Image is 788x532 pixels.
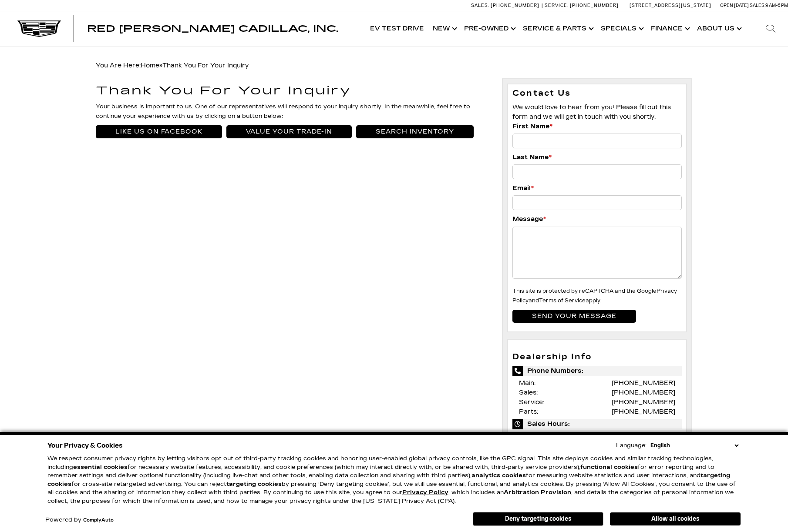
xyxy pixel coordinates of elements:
span: Service: [545,3,569,8]
button: Allow all cookies [610,512,741,525]
a: Service & Parts [519,11,596,46]
a: Privacy Policy [512,288,677,304]
span: Sales Hours: [512,419,682,429]
div: Breadcrumbs [96,60,692,72]
a: ComplyAuto [83,518,114,523]
span: Parts: [519,408,538,415]
a: Service: [PHONE_NUMBER] [542,3,621,8]
span: Sales: [750,3,765,8]
label: Message [512,214,546,224]
strong: Arbitration Provision [504,489,571,496]
span: » [141,62,249,69]
h1: Thank You For Your Inquiry [96,85,489,97]
label: Last Name [512,153,552,162]
a: Like Us On Facebook [96,125,222,138]
label: Email [512,184,534,193]
a: Pre-Owned [460,11,519,46]
a: [STREET_ADDRESS][US_STATE] [630,3,711,8]
a: [PHONE_NUMBER] [612,389,675,396]
input: Send your message [512,310,636,323]
small: This site is protected by reCAPTCHA and the Google and apply. [512,288,677,304]
a: [PHONE_NUMBER] [612,398,675,406]
span: Red [PERSON_NAME] Cadillac, Inc. [87,23,338,34]
select: Language Select [648,441,741,450]
strong: targeting cookies [47,472,730,488]
a: EV Test Drive [366,11,428,46]
span: Main: [519,379,535,387]
a: [PHONE_NUMBER] [612,408,675,415]
a: Specials [596,11,647,46]
p: We respect consumer privacy rights by letting visitors opt out of third-party tracking cookies an... [47,455,741,505]
h3: Contact Us [512,89,682,98]
a: Value Your Trade-In [226,125,352,138]
a: Terms of Service [539,298,586,304]
span: We would love to hear from you! Please fill out this form and we will get in touch with you shortly. [512,104,671,120]
a: Privacy Policy [402,489,448,496]
a: Sales: [PHONE_NUMBER] [471,3,542,8]
span: [PHONE_NUMBER] [491,3,539,8]
span: Thank You For Your Inquiry [162,62,249,69]
strong: analytics cookies [471,472,526,479]
a: About Us [693,11,744,46]
p: Your business is important to us. One of our representatives will respond to your inquiry shortly... [96,102,489,121]
div: Powered by [45,517,114,523]
label: First Name [512,122,552,131]
button: Deny targeting cookies [473,512,603,526]
span: Open [DATE] [720,3,749,8]
span: Sales: [471,3,489,8]
span: Service: [519,398,544,406]
span: You Are Here: [96,62,249,69]
span: Phone Numbers: [512,366,682,376]
div: Language: [616,443,647,448]
span: 9 AM-6 PM [765,3,788,8]
a: Finance [647,11,693,46]
span: [PHONE_NUMBER] [570,3,619,8]
a: Home [141,62,159,69]
span: Your Privacy & Cookies [47,439,123,452]
a: Red [PERSON_NAME] Cadillac, Inc. [87,24,338,33]
a: New [428,11,460,46]
strong: targeting cookies [226,481,282,488]
span: Sales: [519,389,538,396]
a: Search Inventory [356,125,473,138]
strong: essential cookies [73,464,128,471]
a: [PHONE_NUMBER] [612,379,675,387]
strong: functional cookies [580,464,638,471]
img: Cadillac Dark Logo with Cadillac White Text [17,20,61,37]
h3: Dealership Info [512,353,682,361]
